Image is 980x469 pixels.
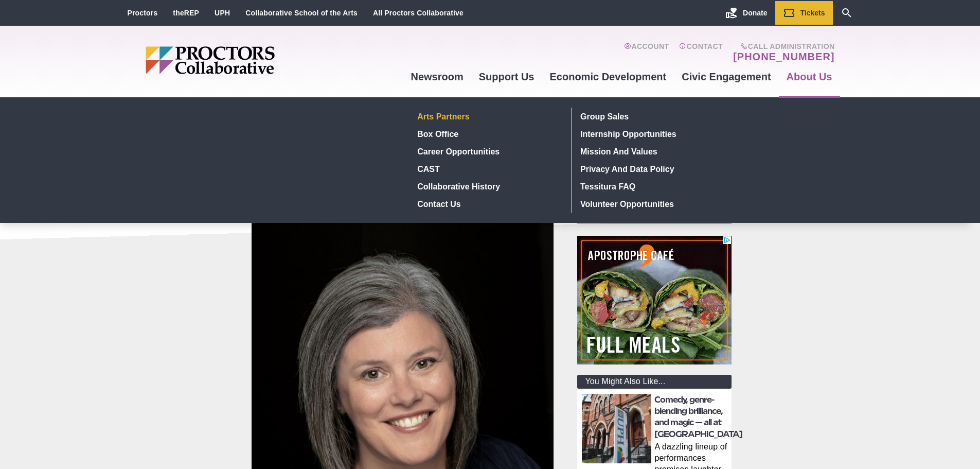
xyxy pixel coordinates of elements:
a: Contact Us [414,195,563,213]
span: Tickets [800,9,825,17]
a: Proctors [128,9,158,17]
a: theREP [173,9,199,17]
a: Economic Development [542,63,674,91]
a: Account [624,42,669,63]
div: You Might Also Like... [577,375,732,389]
span: Call Administration [730,42,834,50]
a: Arts Partners [414,108,563,125]
a: Internship Opportunities [577,125,727,143]
a: All Proctors Collaborative [373,9,464,17]
a: Newsroom [403,63,471,91]
a: Contact [679,42,723,63]
a: Group Sales [577,108,727,125]
img: thumbnail: Comedy, genre-blending brilliance, and magic — all at Universal Preservation Hall [582,394,651,463]
a: About Us [779,63,840,91]
a: Career Opportunities [414,143,563,160]
a: UPH [215,9,230,17]
a: Box Office [414,125,563,143]
a: Tessitura FAQ [577,178,727,195]
iframe: Advertisement [577,236,732,364]
a: Collaborative School of the Arts [245,9,358,17]
a: Search [833,1,861,25]
a: Volunteer Opportunities [577,195,727,213]
a: Collaborative History [414,178,563,195]
a: Tickets [775,1,833,25]
a: Mission and Values [577,143,727,160]
img: Proctors logo [146,46,354,74]
a: Donate [718,1,775,25]
a: Comedy, genre-blending brilliance, and magic — all at [GEOGRAPHIC_DATA] [654,395,742,439]
span: Donate [743,9,767,17]
a: Support Us [471,63,542,91]
a: Civic Engagement [674,63,778,91]
a: CAST [414,160,563,178]
a: Privacy and Data Policy [577,160,727,178]
a: [PHONE_NUMBER] [733,50,834,63]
